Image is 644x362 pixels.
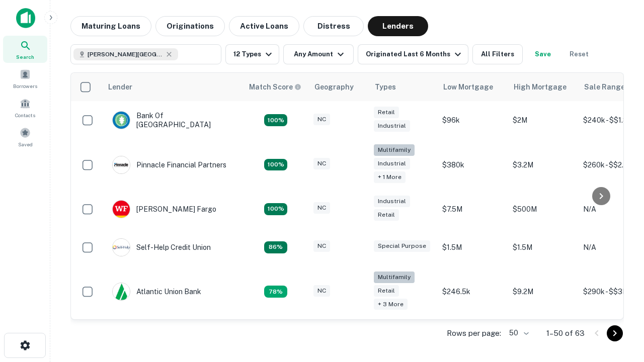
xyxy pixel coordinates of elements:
[563,44,595,64] button: Reset
[508,73,578,101] th: High Mortgage
[313,202,330,214] div: NC
[308,73,369,101] th: Geography
[447,327,501,339] p: Rows per page:
[505,326,530,340] div: 50
[108,81,132,93] div: Lender
[374,171,406,183] div: + 1 more
[225,44,279,64] button: 12 Types
[584,81,625,93] div: Sale Range
[264,286,287,298] div: Matching Properties: 10, hasApolloMatch: undefined
[437,190,508,228] td: $7.5M
[374,209,399,221] div: Retail
[369,73,437,101] th: Types
[113,201,130,218] img: picture
[443,81,493,93] div: Low Mortgage
[3,36,47,63] a: Search
[113,239,130,256] img: picture
[112,238,211,256] div: Self-help Credit Union
[16,53,34,61] span: Search
[437,228,508,266] td: $1.5M
[113,283,130,300] img: picture
[313,240,330,252] div: NC
[16,8,35,28] img: capitalize-icon.png
[13,82,37,90] span: Borrowers
[594,249,644,298] iframe: Chat Widget
[303,16,364,36] button: Distress
[374,285,399,297] div: Retail
[18,140,33,148] span: Saved
[3,65,47,92] a: Borrowers
[15,111,35,119] span: Contacts
[313,285,330,297] div: NC
[546,327,585,339] p: 1–50 of 63
[374,299,408,310] div: + 3 more
[368,16,428,36] button: Lenders
[249,81,299,93] h6: Match Score
[243,73,308,101] th: Capitalize uses an advanced AI algorithm to match your search with the best lender. The match sco...
[264,114,287,126] div: Matching Properties: 14, hasApolloMatch: undefined
[112,156,226,174] div: Pinnacle Financial Partners
[358,44,468,64] button: Originated Last 6 Months
[374,107,399,118] div: Retail
[313,114,330,125] div: NC
[113,156,130,173] img: picture
[102,73,243,101] th: Lender
[3,123,47,150] a: Saved
[437,73,508,101] th: Low Mortgage
[527,44,559,64] button: Save your search to get updates of matches that match your search criteria.
[437,139,508,190] td: $380k
[374,120,410,132] div: Industrial
[374,196,410,207] div: Industrial
[283,44,354,64] button: Any Amount
[112,200,216,218] div: [PERSON_NAME] Fargo
[264,159,287,171] div: Matching Properties: 23, hasApolloMatch: undefined
[607,325,623,341] button: Go to next page
[366,48,464,60] div: Originated Last 6 Months
[264,241,287,253] div: Matching Properties: 11, hasApolloMatch: undefined
[508,139,578,190] td: $3.2M
[313,158,330,169] div: NC
[112,283,201,301] div: Atlantic Union Bank
[514,81,567,93] div: High Mortgage
[88,50,163,59] span: [PERSON_NAME][GEOGRAPHIC_DATA], [GEOGRAPHIC_DATA]
[508,101,578,139] td: $2M
[314,81,354,93] div: Geography
[508,266,578,317] td: $9.2M
[374,240,430,252] div: Special Purpose
[472,44,523,64] button: All Filters
[155,16,225,36] button: Originations
[264,203,287,215] div: Matching Properties: 14, hasApolloMatch: undefined
[229,16,299,36] button: Active Loans
[374,158,410,169] div: Industrial
[508,228,578,266] td: $1.5M
[3,94,47,121] a: Contacts
[249,81,301,93] div: Capitalize uses an advanced AI algorithm to match your search with the best lender. The match sco...
[70,16,151,36] button: Maturing Loans
[113,112,130,129] img: picture
[508,190,578,228] td: $500M
[112,111,233,129] div: Bank Of [GEOGRAPHIC_DATA]
[374,144,415,156] div: Multifamily
[375,81,396,93] div: Types
[437,101,508,139] td: $96k
[437,266,508,317] td: $246.5k
[374,271,415,283] div: Multifamily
